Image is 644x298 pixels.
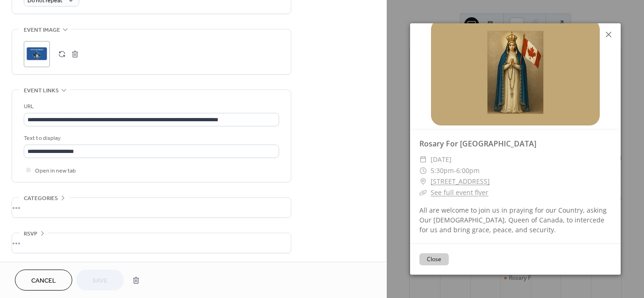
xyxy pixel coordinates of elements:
[419,139,536,149] a: Rosary For [GEOGRAPHIC_DATA]
[24,133,277,143] div: Text to display
[24,194,58,203] span: Categories
[431,176,490,187] a: [STREET_ADDRESS]
[31,276,56,286] span: Cancel
[419,154,427,165] div: ​
[12,233,291,253] div: •••
[431,188,488,197] a: See full event flyer
[15,270,72,291] button: Cancel
[419,253,449,265] button: Close
[419,176,427,187] div: ​
[456,166,480,175] span: 6:00pm
[24,102,277,111] div: URL
[12,198,291,217] div: •••
[24,86,59,96] span: Event links
[454,166,456,175] span: -
[431,166,454,175] span: 5:30pm
[24,25,60,35] span: Event image
[24,229,37,239] span: RSVP
[410,205,621,235] div: All are welcome to join us in praying for our Country, asking Our [DEMOGRAPHIC_DATA], Queen of Ca...
[24,41,50,67] div: ;
[419,165,427,176] div: ​
[431,154,452,165] span: [DATE]
[419,187,427,198] div: ​
[35,166,76,176] span: Open in new tab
